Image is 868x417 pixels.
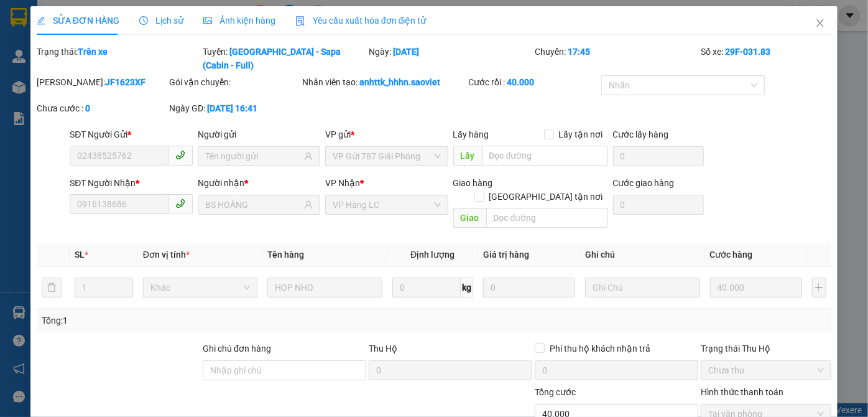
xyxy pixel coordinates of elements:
[585,278,700,298] input: Ghi Chú
[175,199,185,208] span: phone
[304,200,313,209] span: user
[37,16,45,25] span: edit
[333,147,440,166] span: VP Gửi 787 Giải Phóng
[367,45,533,72] div: Ngày:
[203,47,341,70] b: [GEOGRAPHIC_DATA] - Sapa (Cabin - Full)
[710,278,802,298] input: 0
[580,243,705,267] th: Ghi chú
[267,250,304,260] span: Tên hàng
[708,361,824,380] span: Chưa thu
[75,250,85,260] span: SL
[295,16,305,26] img: icon
[295,16,427,26] span: Yêu cầu xuất hóa đơn điện tử
[203,344,271,354] label: Ghi chú đơn hàng
[208,103,258,113] b: [DATE] 16:41
[203,360,366,380] input: Ghi chú đơn hàng
[325,178,360,188] span: VP Nhận
[568,47,590,57] b: 17:45
[203,16,212,25] span: picture
[325,128,448,141] div: VP gửi
[533,45,699,72] div: Chuyến:
[710,250,753,260] span: Cước hàng
[699,45,833,72] div: Số xe:
[35,45,201,72] div: Trạng thái:
[410,250,455,260] span: Định lượng
[143,250,190,260] span: Đơn vị tính
[201,45,367,72] div: Tuyến:
[613,129,669,139] label: Cước lấy hàng
[535,387,576,397] span: Tổng cước
[483,278,575,298] input: 0
[42,314,336,327] div: Tổng: 1
[37,75,167,89] div: [PERSON_NAME]:
[701,342,831,355] div: Trạng thái Thu Hộ
[484,190,608,204] span: [GEOGRAPHIC_DATA] tận nơi
[37,101,167,115] div: Chưa cước :
[815,18,825,28] span: close
[203,16,275,26] span: Ảnh kiện hàng
[70,176,192,190] div: SĐT Người Nhận
[267,278,382,298] input: VD: Bàn, Ghế
[453,129,489,139] span: Lấy hàng
[803,6,838,41] button: Close
[78,47,108,57] b: Trên xe
[85,103,90,113] b: 0
[725,47,770,57] b: 29F-031.83
[468,75,599,89] div: Cước rồi :
[304,152,313,161] span: user
[482,146,608,166] input: Dọc đường
[175,150,185,160] span: phone
[359,77,440,87] b: anhttk_hhhn.saoviet
[170,75,300,89] div: Gói vận chuyển:
[453,146,482,166] span: Lấy
[486,208,608,228] input: Dọc đường
[545,342,655,355] span: Phí thu hộ khách nhận trả
[393,47,419,57] b: [DATE]
[205,198,302,212] input: Tên người nhận
[453,178,493,188] span: Giao hàng
[369,344,397,354] span: Thu Hộ
[105,77,145,87] b: JF1623XF
[613,178,675,188] label: Cước giao hàng
[453,208,486,228] span: Giao
[198,176,320,190] div: Người nhận
[461,278,473,298] span: kg
[613,146,704,166] input: Cước lấy hàng
[554,128,608,141] span: Lấy tận nơi
[139,16,148,25] span: clock-circle
[302,75,466,89] div: Nhân viên tạo:
[507,77,534,87] b: 40.000
[812,278,827,298] button: plus
[42,278,62,298] button: delete
[37,16,119,26] span: SỬA ĐƠN HÀNG
[701,387,783,397] label: Hình thức thanh toán
[150,278,251,297] span: Khác
[205,149,302,163] input: Tên người gửi
[613,195,704,215] input: Cước giao hàng
[333,195,440,214] span: VP Hàng LC
[139,16,183,26] span: Lịch sử
[170,101,300,115] div: Ngày GD:
[198,128,320,141] div: Người gửi
[70,128,192,141] div: SĐT Người Gửi
[483,250,529,260] span: Giá trị hàng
